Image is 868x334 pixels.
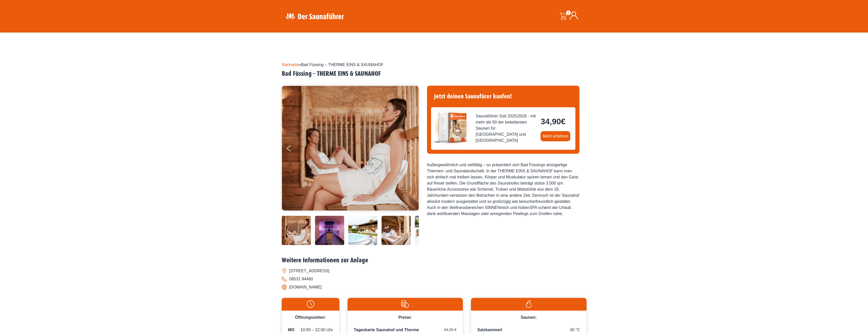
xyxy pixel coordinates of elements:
bdi: 34,90 [541,117,565,126]
span: Saunaführer Süd 2025/2026 - mit mehr als 60 der beliebtesten Saunen für [GEOGRAPHIC_DATA] und [GE... [476,113,537,144]
a: Mehr erfahren [541,131,570,141]
span: Bad Füssing – THERME EINS & SAUNAHOF [301,63,383,67]
span: 0 [566,10,571,15]
li: [STREET_ADDRESS] [282,267,587,275]
img: Preise-weiss.svg [350,300,460,308]
span: 34,00 € [444,327,456,333]
span: Öffnungszeiten: [295,315,326,320]
a: Startseite [282,63,299,67]
h4: Jetzt deinen Saunafürer kaufen! [431,90,575,103]
button: Next [408,143,420,156]
span: Preise: [398,315,412,320]
h2: Bad Füssing – THERME EINS & SAUNAHOF [282,70,587,78]
span: 40 °C [570,327,580,333]
span: € [561,117,565,126]
img: der-saunafuehrer-2025-sued.jpg [431,107,472,148]
span: MO [288,327,295,333]
li: [DOMAIN_NAME] [282,283,587,291]
div: Außergewöhnlich und vielfältig – so präsentiert sich Bad Füssings einzigartige Thermen- und Sauna... [427,162,579,217]
button: Previous [287,143,299,156]
span: Saunen: [521,315,537,320]
img: Uhr-weiss.svg [284,300,337,308]
li: 08531 94460 [282,275,587,283]
span: Salzkammerl [477,328,502,332]
span: 10:00 – 22:00 Uhr [301,327,333,333]
h2: Weitere Informationen zur Anlage [282,256,587,264]
span: » [282,63,384,67]
img: Flamme-weiss.svg [474,300,584,308]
